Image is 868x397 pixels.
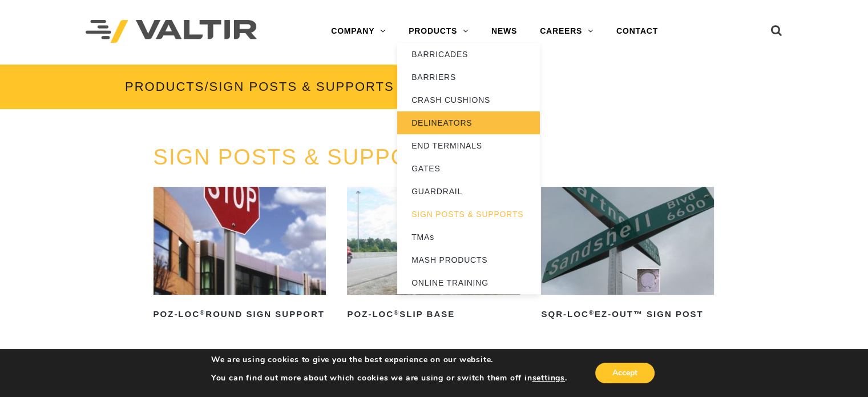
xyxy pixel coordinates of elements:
sup: ® [200,309,205,316]
a: TMAs [397,226,540,248]
a: GATES [397,157,540,180]
a: CRASH CUSHIONS [397,89,540,111]
a: END TERMINALS [397,134,540,157]
a: PRODUCTS [397,20,480,43]
a: CONTACT [605,20,669,43]
h2: POZ-LOC Slip Base [347,305,520,323]
p: We are using cookies to give you the best experience on our website. [211,355,567,365]
a: SIGN POSTS & SUPPORTS [154,145,455,169]
h2: POZ-LOC Round Sign Support [154,305,326,323]
a: POZ-LOC®Round Sign Support [154,187,326,323]
h2: SQR-LOC EZ-Out™ Sign Post [541,305,714,323]
a: BARRICADES [397,43,540,66]
a: PRODUCTS [125,79,204,94]
button: Accept [595,363,655,383]
p: You can find out more about which cookies we are using or switch them off in . [211,373,567,383]
a: GUARDRAIL [397,180,540,203]
button: settings [532,373,564,383]
a: SQR-LOC®EZ-Out™ Sign Post [541,187,714,323]
a: NEWS [480,20,528,43]
span: SIGN POSTS & SUPPORTS [209,79,394,94]
a: CAREERS [528,20,605,43]
sup: ® [589,309,595,316]
a: SIGN POSTS & SUPPORTS [397,203,540,226]
a: DELINEATORS [397,111,540,134]
img: Valtir [86,20,257,43]
a: BARRIERS [397,66,540,89]
a: COMPANY [320,20,397,43]
a: ONLINE TRAINING [397,271,540,294]
a: MASH PRODUCTS [397,248,540,271]
sup: ® [394,309,399,316]
a: POZ-LOC®Slip Base [347,187,520,323]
